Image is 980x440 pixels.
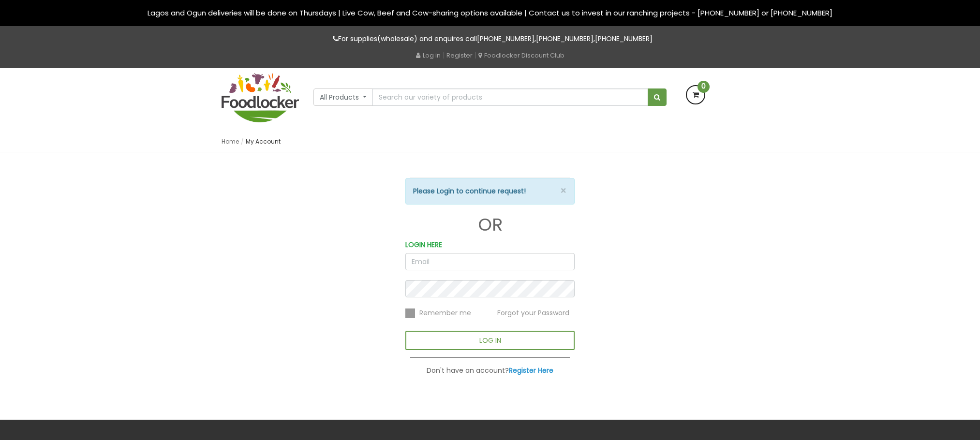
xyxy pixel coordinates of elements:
button: LOG IN [405,331,575,350]
span: Lagos and Ogun deliveries will be done on Thursdays | Live Cow, Beef and Cow-sharing options avai... [148,8,832,18]
button: × [560,186,567,196]
h1: OR [405,215,575,235]
a: Register Here [509,366,553,375]
a: Forgot your Password [497,308,569,317]
a: [PHONE_NUMBER] [536,34,594,44]
input: Search our variety of products [372,88,648,106]
a: Register [446,51,473,60]
img: FoodLocker [222,73,299,122]
a: Foodlocker Discount Club [478,51,564,60]
button: All Products [313,88,373,106]
input: Email [405,253,575,270]
span: Remember me [419,308,471,318]
span: | [475,50,476,60]
label: LOGIN HERE [405,239,442,250]
a: [PHONE_NUMBER] [477,34,535,44]
p: For supplies(wholesale) and enquires call , , [222,33,758,44]
span: | [443,50,445,60]
p: Don't have an account? [405,365,575,376]
a: Log in [416,51,441,60]
span: 0 [698,81,710,93]
strong: Please Login to continue request! [413,186,526,196]
a: Home [222,137,239,146]
a: [PHONE_NUMBER] [595,34,653,44]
